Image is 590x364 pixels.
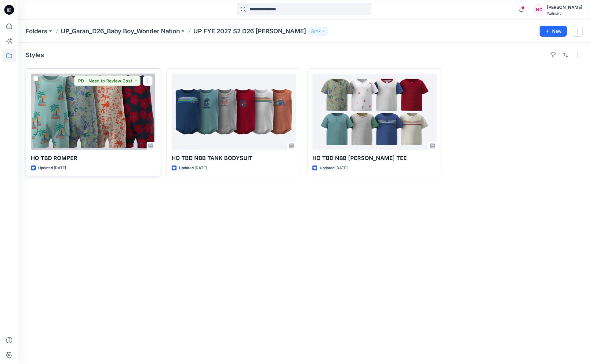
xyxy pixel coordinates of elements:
[31,74,155,150] a: HQ TBD ROMPER
[31,154,155,162] p: HQ TBD ROMPER
[179,165,207,171] p: Updated [DATE]
[316,28,321,35] p: 32
[308,27,328,35] button: 32
[26,27,47,35] a: Folders
[61,27,180,35] a: UP_Garan_D26_Baby Boy_Wonder Nation
[172,154,296,162] p: HQ TBD NBB TANK BODYSUIT
[547,11,582,16] div: Walmart
[547,4,582,11] div: [PERSON_NAME]
[193,27,306,35] p: UP FYE 2027 S2 D26 [PERSON_NAME]
[320,165,348,171] p: Updated [DATE]
[312,74,437,150] a: HQ TBD NBB HENLY TEE
[534,4,544,15] div: NC
[172,74,296,150] a: HQ TBD NBB TANK BODYSUIT
[38,165,66,171] p: Updated [DATE]
[540,26,567,37] button: New
[312,154,437,162] p: HQ TBD NBB [PERSON_NAME] TEE
[26,51,44,59] h4: Styles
